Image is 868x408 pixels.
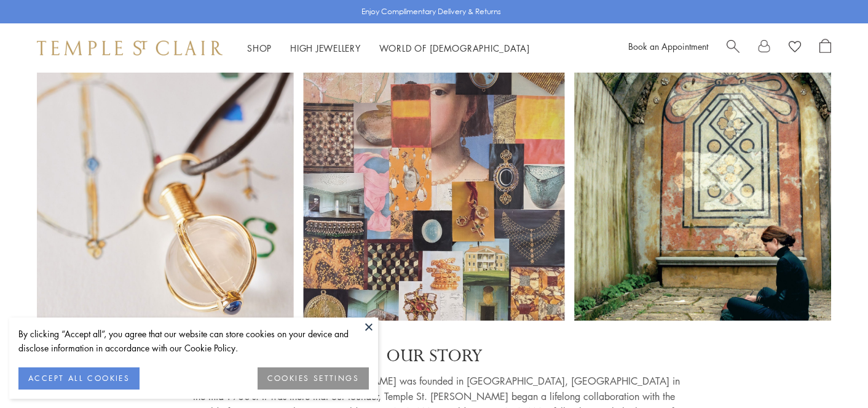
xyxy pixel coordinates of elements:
[290,42,361,54] a: High JewelleryHigh Jewellery
[258,367,369,390] button: COOKIES SETTINGS
[247,42,272,54] a: ShopShop
[819,39,831,57] a: Open Shopping Bag
[807,350,856,396] iframe: Gorgias live chat messenger
[247,41,530,56] nav: Main navigation
[188,345,680,367] p: OUR STORY
[379,42,530,54] a: World of [DEMOGRAPHIC_DATA]World of [DEMOGRAPHIC_DATA]
[789,39,801,57] a: View Wishlist
[18,327,369,355] div: By clicking “Accept all”, you agree that our website can store cookies on your device and disclos...
[18,367,140,390] button: ACCEPT ALL COOKIES
[37,41,223,55] img: Temple St. Clair
[361,6,501,18] p: Enjoy Complimentary Delivery & Returns
[628,40,708,52] a: Book an Appointment
[727,39,740,57] a: Search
